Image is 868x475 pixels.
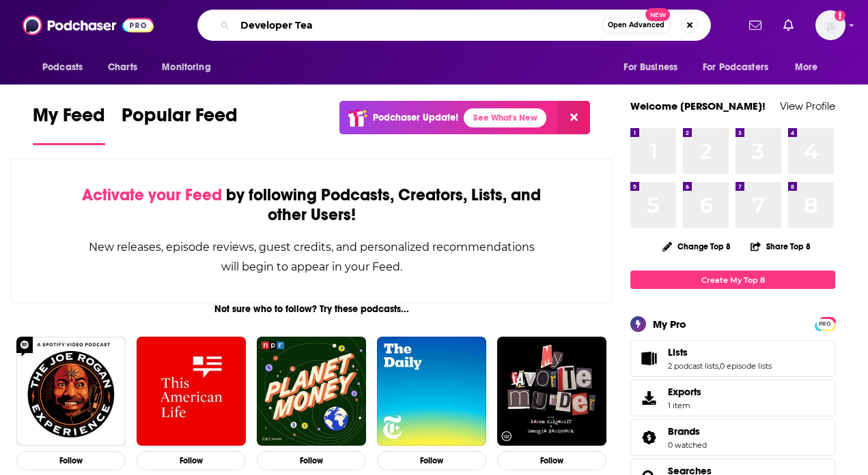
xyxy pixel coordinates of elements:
span: Charts [108,58,137,77]
div: My Pro [653,318,686,331]
div: Not sure who to follow? Try these podcasts... [11,303,612,315]
a: 0 watched [668,440,707,450]
svg: Add a profile image [835,10,845,21]
a: Lists [635,349,662,368]
span: For Podcasters [703,58,768,77]
button: Follow [257,451,366,471]
button: Follow [497,451,606,471]
a: 0 episode lists [720,361,772,371]
button: Show profile menu [815,10,845,40]
a: My Feed [33,104,105,145]
span: Brands [630,419,835,456]
img: User Profile [815,10,845,40]
button: open menu [33,55,100,80]
div: New releases, episode reviews, guest credits, and personalized recommendations will begin to appe... [80,237,543,277]
span: Lists [668,346,688,358]
a: Show notifications dropdown [778,14,799,37]
button: open menu [694,55,788,80]
input: Search podcasts, credits, & more... [235,14,602,36]
a: View Profile [780,99,835,112]
p: Podchaser Update! [373,112,458,123]
button: Open AdvancedNew [602,17,671,33]
span: More [795,58,818,77]
span: , [718,361,720,371]
span: Podcasts [42,58,83,77]
span: Activate your Feed [82,185,222,205]
a: Popular Feed [122,104,238,145]
span: Monitoring [162,58,210,77]
span: 1 item [668,401,701,410]
button: Change Top 8 [654,238,739,255]
a: Brands [635,428,662,447]
img: Podchaser - Follow, Share and Rate Podcasts [23,12,154,38]
button: Follow [16,451,126,471]
a: Create My Top 8 [630,271,835,289]
img: The Daily [377,337,486,446]
a: 2 podcast lists [668,361,718,371]
span: Exports [668,386,701,398]
button: Share Top 8 [750,233,811,260]
span: My Feed [33,104,105,135]
span: New [645,8,670,21]
button: open menu [785,55,835,80]
a: Brands [668,425,707,438]
div: by following Podcasts, Creators, Lists, and other Users! [80,185,543,225]
a: Lists [668,346,772,358]
button: open menu [614,55,695,80]
img: This American Life [137,337,246,446]
button: Follow [137,451,246,471]
a: Charts [99,55,145,80]
img: The Joe Rogan Experience [16,337,126,446]
span: Open Advanced [608,22,664,29]
span: Lists [630,340,835,377]
img: Planet Money [257,337,366,446]
a: PRO [817,318,833,328]
a: Welcome [PERSON_NAME]! [630,99,766,112]
span: Logged in as TrevorC [815,10,845,40]
a: Exports [630,380,835,416]
span: Exports [635,388,662,408]
button: Follow [377,451,486,471]
span: Brands [668,425,700,438]
a: Show notifications dropdown [744,14,767,37]
img: My Favorite Murder with Karen Kilgariff and Georgia Hardstark [497,337,606,446]
span: PRO [817,319,833,329]
div: Search podcasts, credits, & more... [197,10,711,41]
button: open menu [152,55,228,80]
a: See What's New [464,108,546,127]
span: Popular Feed [122,104,238,135]
span: For Business [624,58,677,77]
